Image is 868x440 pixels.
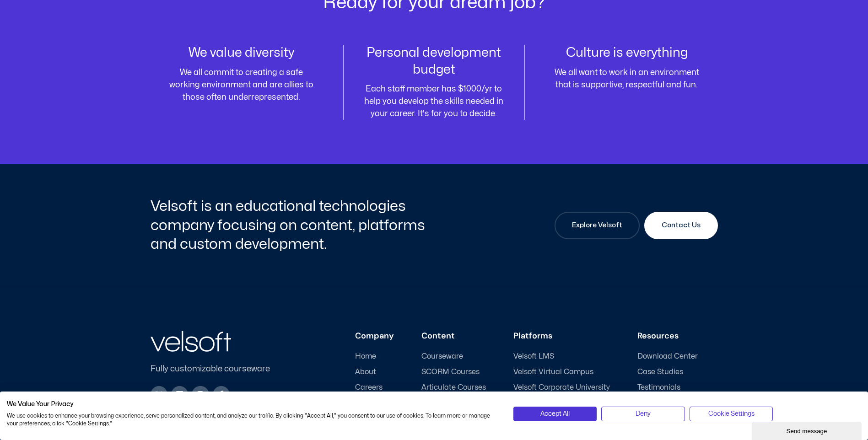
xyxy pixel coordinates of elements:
[636,409,651,419] span: Deny
[601,407,685,421] button: Deny all cookies
[355,331,394,341] h3: Company
[421,352,486,361] a: Courseware
[552,45,701,61] h3: Culture is everything
[637,368,683,376] span: Case Studies
[513,352,554,361] span: Velsoft LMS
[421,368,480,376] span: SCORM Courses
[637,352,698,361] span: Download Center
[637,352,718,361] a: Download Center
[644,212,718,239] a: Contact Us
[355,368,394,376] a: About
[7,412,500,428] p: We use cookies to enhance your browsing experience, serve personalized content, and analyze our t...
[355,352,394,361] a: Home
[513,368,593,376] span: Velsoft Virtual Campus
[637,368,718,376] a: Case Studies
[513,407,597,421] button: Accept all cookies
[151,363,285,375] p: Fully customizable courseware
[167,45,316,61] h3: We value diversity
[540,409,570,419] span: Accept All
[361,83,507,120] p: Each staff member has $1000/yr to help you develop the skills needed in your career. It's for you...
[690,407,773,421] button: Adjust cookie preferences
[555,212,640,239] a: Explore Velsoft
[513,331,610,341] h3: Platforms
[7,400,500,408] h2: We Value Your Privacy
[355,368,376,376] span: About
[637,331,718,341] h3: Resources
[167,66,316,103] p: We all commit to creating a safe working environment and are allies to those often underrepresented.
[662,220,701,231] span: Contact Us
[513,352,610,361] a: Velsoft LMS
[708,409,755,419] span: Cookie Settings
[421,368,486,376] a: SCORM Courses
[361,45,507,78] h3: Personal development budget
[513,368,610,376] a: Velsoft Virtual Campus
[752,420,863,440] iframe: chat widget
[151,197,432,254] h2: Velsoft is an educational technologies company focusing on content, platforms and custom developm...
[421,331,486,341] h3: Content
[572,220,622,231] span: Explore Velsoft
[421,352,463,361] span: Courseware
[552,66,701,91] p: We all want to work in an environment that is supportive, respectful and fun.
[355,352,376,361] span: Home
